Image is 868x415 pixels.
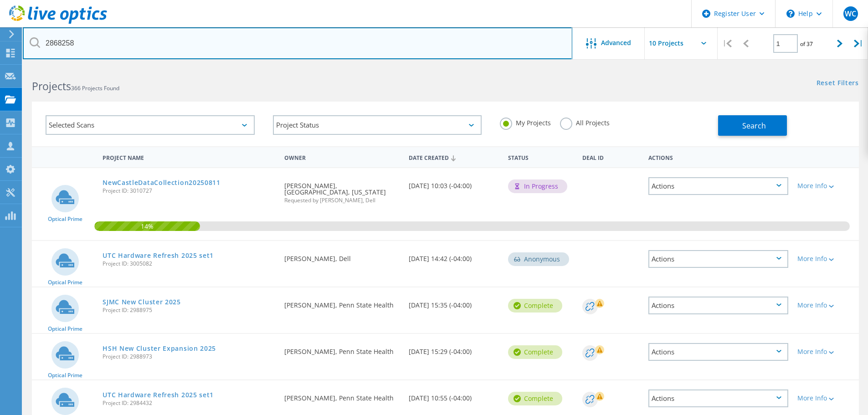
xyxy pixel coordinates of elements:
[849,27,868,60] div: |
[560,118,610,126] label: All Projects
[103,354,275,359] span: Project ID: 2988973
[508,179,567,193] div: In Progress
[280,241,404,271] div: [PERSON_NAME], Dell
[404,168,503,198] div: [DATE] 10:03 (-04:00)
[648,250,788,268] div: Actions
[786,10,795,18] svg: \n
[648,343,788,361] div: Actions
[404,241,503,271] div: [DATE] 14:42 (-04:00)
[103,400,275,406] span: Project ID: 2984432
[508,392,562,405] div: Complete
[817,80,859,87] a: Reset Filters
[103,261,275,266] span: Project ID: 3005082
[648,177,788,195] div: Actions
[503,149,578,165] div: Status
[644,149,793,165] div: Actions
[284,198,399,203] span: Requested by [PERSON_NAME], Dell
[48,216,82,222] span: Optical Prime
[280,334,404,364] div: [PERSON_NAME], Penn State Health
[9,19,107,26] a: Live Optics Dashboard
[601,40,631,46] span: Advanced
[797,348,854,355] div: More Info
[103,188,275,194] span: Project ID: 3010727
[71,84,119,92] span: 366 Projects Found
[500,118,551,126] label: My Projects
[98,149,280,165] div: Project Name
[742,121,766,131] span: Search
[103,299,181,305] a: SJMC New Cluster 2025
[103,392,214,398] a: UTC Hardware Refresh 2025 set1
[46,115,255,135] div: Selected Scans
[48,373,82,378] span: Optical Prime
[718,27,736,60] div: |
[797,395,854,401] div: More Info
[797,256,854,262] div: More Info
[280,380,404,410] div: [PERSON_NAME], Penn State Health
[800,40,813,48] span: of 37
[797,183,854,189] div: More Info
[32,79,71,93] b: Projects
[508,345,562,359] div: Complete
[280,168,404,212] div: [PERSON_NAME], [GEOGRAPHIC_DATA], [US_STATE]
[404,334,503,364] div: [DATE] 15:29 (-04:00)
[508,299,562,313] div: Complete
[797,302,854,308] div: More Info
[845,10,856,17] span: WC
[48,280,82,285] span: Optical Prime
[273,115,482,135] div: Project Status
[404,287,503,318] div: [DATE] 15:35 (-04:00)
[648,389,788,407] div: Actions
[718,115,787,136] button: Search
[508,252,569,266] div: Anonymous
[280,149,404,165] div: Owner
[103,252,214,259] a: UTC Hardware Refresh 2025 set1
[648,297,788,314] div: Actions
[578,149,644,165] div: Deal Id
[94,221,200,230] span: 14%
[280,287,404,318] div: [PERSON_NAME], Penn State Health
[103,179,221,186] a: NewCastleDataCollection20250811
[103,307,275,313] span: Project ID: 2988975
[48,326,82,332] span: Optical Prime
[23,27,572,59] input: Search projects by name, owner, ID, company, etc
[103,345,216,352] a: HSH New Cluster Expansion 2025
[404,380,503,410] div: [DATE] 10:55 (-04:00)
[404,149,503,166] div: Date Created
